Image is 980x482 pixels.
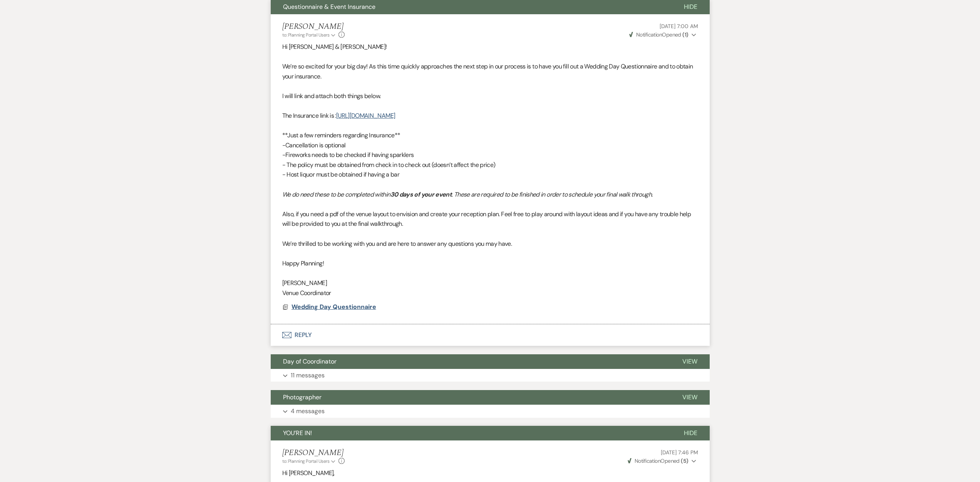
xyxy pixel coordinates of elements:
span: Hi [PERSON_NAME], [282,469,335,477]
span: Happy Planning! [282,259,324,267]
button: YOU’RE IN! [271,426,672,440]
span: View [682,393,697,401]
span: Questionnaire & Event Insurance [283,3,375,11]
button: Day of Coordinator [271,354,670,369]
button: to: Planning Portal Users [282,458,337,465]
button: NotificationOpened (1) [628,31,698,39]
button: NotificationOpened (5) [627,457,698,465]
button: 11 messages [271,369,710,382]
button: Reply [271,324,710,346]
span: Opened [628,457,689,464]
span: to: Planning Portal Users [282,32,330,38]
span: Wedding Day Questionnaire [291,303,376,311]
h5: [PERSON_NAME] [282,448,345,458]
span: We’re so excited for your big day! As this time quickly approaches the next step in our process i... [282,62,693,80]
em: . These are required to be finished in order to schedule your final walk through. [452,190,652,198]
button: Hide [672,426,710,440]
button: Photographer [271,390,670,405]
p: 4 messages [291,406,325,416]
strong: ( 5 ) [681,457,688,464]
span: Opened [629,31,689,38]
span: Notification [635,457,660,464]
button: Wedding Day Questionnaire [291,302,378,312]
h5: [PERSON_NAME] [282,22,345,32]
span: [DATE] 7:46 PM [661,449,698,456]
span: Photographer [283,393,322,401]
span: to: Planning Portal Users [282,458,330,464]
span: The Insurance link is : [282,112,336,120]
span: View [682,357,697,365]
p: 11 messages [291,370,325,380]
button: 4 messages [271,405,710,418]
span: -Cancellation is optional [282,141,346,149]
span: We’re thrilled to be working with you and are here to answer any questions you may have. [282,240,512,248]
span: -Fireworks needs to be checked if having sparklers [282,151,414,159]
span: Notification [636,31,662,38]
span: Venue Coordinator [282,289,331,297]
a: [URL][DOMAIN_NAME] [336,112,395,120]
span: I will link and attach both things below. [282,92,381,100]
span: Hi [PERSON_NAME] & [PERSON_NAME]! [282,43,387,51]
span: **Just a few reminders regarding Insurance** [282,131,400,139]
button: to: Planning Portal Users [282,32,337,38]
span: Hide [684,3,697,11]
span: - The policy must be obtained from check in to check out (doesn’t affect the price) [282,161,496,169]
button: View [670,390,710,405]
span: [DATE] 7:00 AM [660,23,698,30]
span: [PERSON_NAME] [282,279,327,287]
span: Day of Coordinator [283,357,337,365]
span: Also, if you need a pdf of the venue layout to envision and create your reception plan. Feel free... [282,210,691,228]
em: We do need these to be completed within [282,190,390,198]
span: Hide [684,429,697,437]
button: View [670,354,710,369]
span: YOU’RE IN! [283,429,312,437]
span: - Host liquor must be obtained if having a bar [282,170,400,178]
em: 30 days of your event [390,190,452,198]
strong: ( 1 ) [682,31,688,38]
